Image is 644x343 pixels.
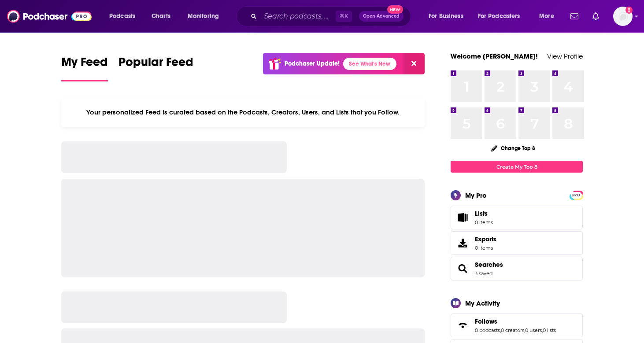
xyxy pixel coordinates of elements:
[475,210,493,218] span: Lists
[571,192,581,198] a: PRO
[475,235,496,243] span: Exports
[478,10,520,22] span: For Podcasters
[567,9,582,24] a: Show notifications dropdown
[475,261,503,269] a: Searches
[465,191,487,199] div: My Pro
[451,52,538,60] a: Welcome [PERSON_NAME]!
[525,327,542,333] a: 0 users
[118,55,193,81] a: Popular Feed
[475,210,488,218] span: Lists
[61,97,425,127] div: Your personalized Feed is curated based on the Podcasts, Creators, Users, and Lists that you Follow.
[188,10,219,22] span: Monitoring
[181,9,230,23] button: open menu
[454,262,471,275] a: Searches
[118,55,193,75] span: Popular Feed
[613,7,633,26] img: User Profile
[146,9,176,23] a: Charts
[475,327,500,333] a: 0 podcasts
[451,313,583,337] span: Follows
[152,10,170,22] span: Charts
[422,9,474,23] button: open menu
[475,245,496,251] span: 0 items
[475,317,497,325] span: Follows
[613,7,633,26] span: Logged in as awallresonate
[465,299,500,307] div: My Activity
[542,327,543,333] span: ,
[359,11,403,22] button: Open AdvancedNew
[61,55,108,75] span: My Feed
[533,9,565,23] button: open menu
[451,161,583,173] a: Create My Top 8
[61,55,108,81] a: My Feed
[429,10,463,22] span: For Business
[103,9,147,23] button: open menu
[613,7,633,26] button: Show profile menu
[539,10,554,22] span: More
[451,231,583,255] a: Exports
[475,219,493,225] span: 0 items
[454,319,471,332] a: Follows
[451,257,583,280] span: Searches
[260,9,336,23] input: Search podcasts, credits, & more...
[7,8,92,25] img: Podchaser - Follow, Share and Rate Podcasts
[454,237,471,249] span: Exports
[501,327,524,333] a: 0 creators
[543,327,556,333] a: 0 lists
[343,58,396,70] a: See What's New
[524,327,525,333] span: ,
[472,9,533,23] button: open menu
[547,52,583,60] a: View Profile
[475,317,556,325] a: Follows
[244,6,419,26] div: Search podcasts, credits, & more...
[451,206,583,229] a: Lists
[454,211,471,224] span: Lists
[475,270,492,277] a: 3 saved
[486,143,540,154] button: Change Top 8
[500,327,501,333] span: ,
[625,7,633,14] svg: Add a profile image
[589,9,603,24] a: Show notifications dropdown
[336,11,352,22] span: ⌘ K
[363,14,400,18] span: Open Advanced
[285,60,340,67] p: Podchaser Update!
[571,192,581,199] span: PRO
[387,5,403,14] span: New
[109,10,135,22] span: Podcasts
